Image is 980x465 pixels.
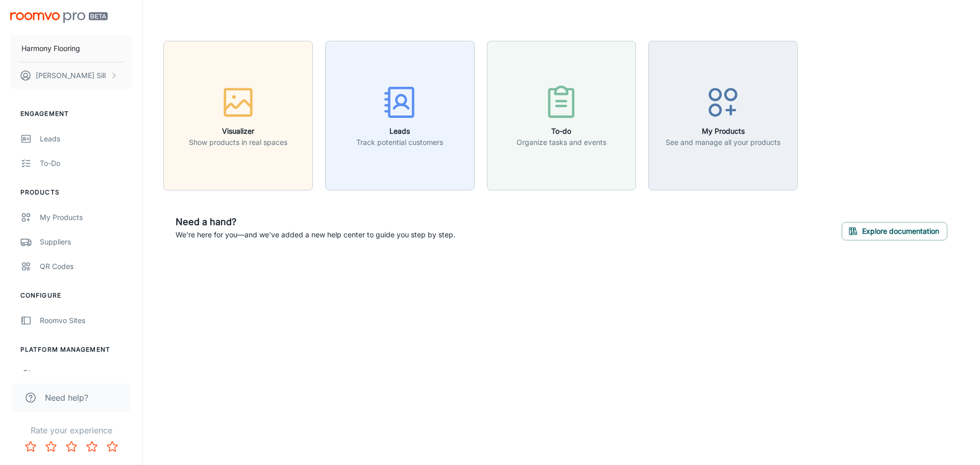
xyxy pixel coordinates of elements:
[325,41,475,190] button: LeadsTrack potential customers
[648,41,798,190] button: My ProductsSee and manage all your products
[10,62,132,89] button: [PERSON_NAME] Sill
[176,229,455,240] p: We're here for you—and we've added a new help center to guide you step by step.
[189,126,287,137] h6: Visualizer
[842,225,947,235] a: Explore documentation
[176,215,455,229] h6: Need a hand?
[842,222,947,240] button: Explore documentation
[36,70,106,81] p: [PERSON_NAME] Sill
[517,126,606,137] h6: To-do
[648,110,798,120] a: My ProductsSee and manage all your products
[487,110,636,120] a: To-doOrganize tasks and events
[40,212,132,223] div: My Products
[10,12,108,23] img: Roomvo PRO Beta
[40,158,132,169] div: To-do
[21,43,80,54] p: Harmony Flooring
[487,41,636,190] button: To-doOrganize tasks and events
[40,236,132,248] div: Suppliers
[666,126,780,137] h6: My Products
[325,110,475,120] a: LeadsTrack potential customers
[356,137,443,148] p: Track potential customers
[517,137,606,148] p: Organize tasks and events
[356,126,443,137] h6: Leads
[10,35,132,62] button: Harmony Flooring
[40,133,132,144] div: Leads
[666,137,780,148] p: See and manage all your products
[189,137,287,148] p: Show products in real spaces
[40,261,132,272] div: QR Codes
[163,41,313,190] button: VisualizerShow products in real spaces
